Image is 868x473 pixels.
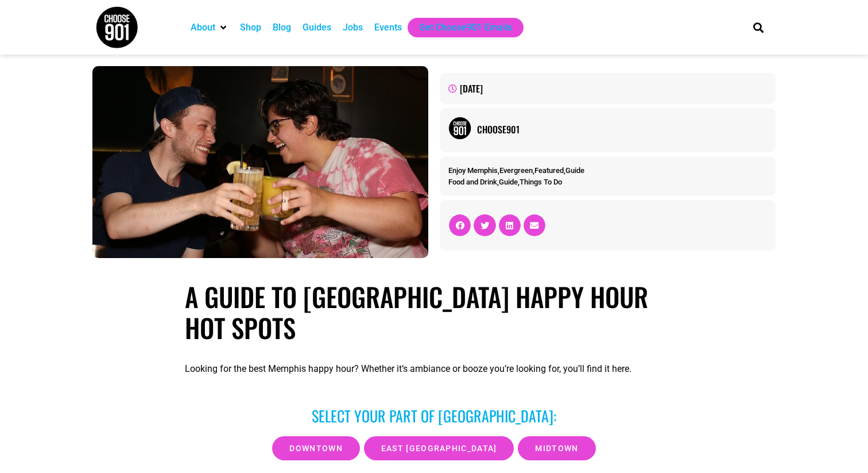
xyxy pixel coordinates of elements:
div: Share on email [524,214,545,236]
a: Choose901 [477,122,767,136]
div: Search [749,18,768,37]
img: Picture of Choose901 [448,117,471,140]
div: Share on facebook [449,214,471,236]
div: Share on linkedin [499,214,521,236]
h3: Select your part of [GEOGRAPHIC_DATA]: [191,407,677,425]
div: Share on twitter [474,214,495,236]
a: Shop [240,21,261,34]
a: Featured [534,166,564,175]
span: EAST [GEOGRAPHIC_DATA] [381,444,497,452]
span: DOWNTOWN [289,444,342,452]
a: Guide [499,178,518,186]
a: Jobs [343,21,363,34]
a: MIDTOWN [518,436,595,460]
img: Two people at a bar clink glasses and smile, enjoying the lively Memphis happy hour. One holds a ... [92,66,428,258]
a: Get Choose901 Emails [419,21,512,34]
div: About [185,18,234,37]
a: Events [374,21,402,34]
nav: Main nav [185,18,734,37]
a: DOWNTOWN [272,436,359,460]
a: Things To Do [520,178,562,186]
p: Looking for the best Memphis happy hour? Whether it’s ambiance or booze you’re looking for, you’l... [185,362,683,376]
a: Guides [303,21,331,34]
a: About [191,21,215,34]
a: Evergreen [499,166,533,175]
a: Food and Drink [448,178,497,186]
h1: A Guide to [GEOGRAPHIC_DATA] Happy Hour Hot Spots [185,281,683,343]
time: [DATE] [460,82,483,95]
a: Enjoy Memphis [448,166,498,175]
span: MIDTOWN [535,444,578,452]
span: , , [448,178,562,186]
span: , , , [448,166,584,175]
a: EAST [GEOGRAPHIC_DATA] [364,436,514,460]
a: Blog [273,21,291,34]
a: Guide [565,166,584,175]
